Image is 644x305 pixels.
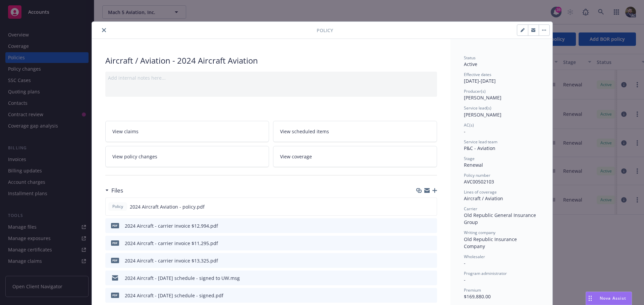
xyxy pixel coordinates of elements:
span: Producer(s) [464,88,486,94]
span: Policy [317,27,333,34]
button: close [100,26,108,34]
button: preview file [428,257,434,264]
a: View scheduled items [273,121,437,142]
span: - [464,260,466,266]
span: AC(s) [464,122,474,128]
button: preview file [428,292,434,299]
span: P&C - Aviation [464,145,495,151]
a: View coverage [273,146,437,167]
span: Wholesaler [464,254,485,259]
span: Stage [464,156,475,161]
span: View policy changes [112,153,157,160]
button: download file [418,240,423,247]
button: Nova Assist [586,292,632,305]
div: 2024 Aircraft - [DATE] schedule - signed to UW.msg [125,275,240,282]
span: Old Republic General Insurance Group [464,212,537,225]
div: 2024 Aircraft - carrier invoice $12,994.pdf [125,222,218,229]
div: Drag to move [586,292,594,305]
span: Renewal [464,162,483,168]
button: download file [418,222,423,229]
div: 2024 Aircraft - carrier invoice $13,325.pdf [125,257,218,264]
span: Service lead(s) [464,105,491,111]
button: preview file [428,222,434,229]
span: - [464,277,466,283]
span: pdf [111,240,119,245]
span: Old Republic Insurance Company [464,236,518,249]
a: View policy changes [105,146,269,167]
h3: Files [111,186,123,195]
span: Service lead team [464,139,497,145]
a: View claims [105,121,269,142]
div: Add internal notes here... [108,74,434,81]
span: Lines of coverage [464,189,497,195]
button: download file [417,203,423,210]
span: Nova Assist [600,295,626,301]
span: Policy number [464,172,490,178]
span: Carrier [464,206,477,212]
button: download file [418,275,423,282]
div: [DATE] - [DATE] [464,72,539,84]
span: Policy [111,204,124,210]
span: [PERSON_NAME] [464,94,501,101]
span: View claims [112,128,139,135]
div: 2024 Aircraft - [DATE] schedule - signed.pdf [125,292,223,299]
span: Program administrator [464,271,507,276]
div: 2024 Aircraft - carrier invoice $11,295.pdf [125,240,218,247]
span: Premium [464,287,481,293]
span: Writing company [464,230,495,235]
span: pdf [111,223,119,228]
span: View scheduled items [280,128,329,135]
span: Effective dates [464,72,491,77]
span: $169,880.00 [464,293,491,300]
span: Aircraft / Aviation [464,195,503,202]
button: preview file [428,275,434,282]
span: pdf [111,258,119,263]
span: Status [464,55,476,61]
button: preview file [428,240,434,247]
div: Aircraft / Aviation - 2024 Aircraft Aviation [105,55,437,66]
button: preview file [428,203,434,210]
span: 2024 Aircraft Aviation - policy.pdf [130,203,205,210]
span: Active [464,61,477,67]
span: [PERSON_NAME] [464,111,501,118]
button: download file [418,257,423,264]
span: pdf [111,293,119,298]
div: Files [105,186,123,195]
span: - [464,128,466,135]
button: download file [418,292,423,299]
span: AVC00502103 [464,178,494,185]
span: View coverage [280,153,312,160]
